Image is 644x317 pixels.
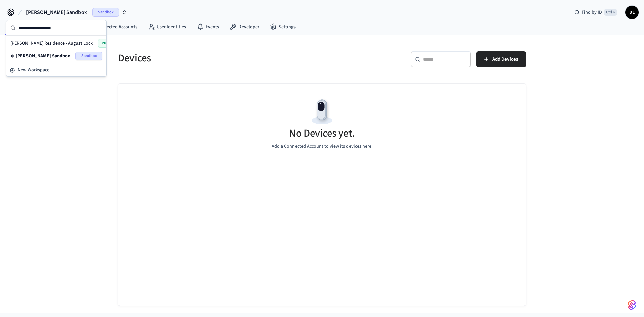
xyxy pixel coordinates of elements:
span: Sandbox [75,52,102,60]
span: Sandbox [92,8,119,17]
button: DL [625,6,639,19]
span: New Workspace [18,67,49,74]
a: User Identities [143,21,192,33]
a: Connected Accounts [82,21,143,33]
img: Devices Empty State [307,97,337,127]
span: DL [626,6,638,18]
a: Developer [224,21,265,33]
span: Production [98,39,125,48]
h5: No Devices yet. [289,126,355,140]
div: Suggestions [6,36,106,64]
span: Ctrl K [604,9,617,16]
span: Find by ID [582,9,602,16]
div: Find by IDCtrl K [569,6,623,18]
button: Add Devices [476,51,526,67]
img: SeamLogoGradient.69752ec5.svg [628,300,636,310]
span: [PERSON_NAME] Residence - August Lock [10,40,93,47]
a: Events [192,21,224,33]
span: [PERSON_NAME] Sandbox [16,53,70,59]
a: Settings [265,21,301,33]
a: Devices [1,21,36,33]
button: New Workspace [7,65,106,76]
span: Add Devices [492,55,518,64]
p: Add a Connected Account to view its devices here! [272,143,373,150]
span: [PERSON_NAME] Sandbox [26,8,87,16]
h5: Devices [118,51,318,65]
